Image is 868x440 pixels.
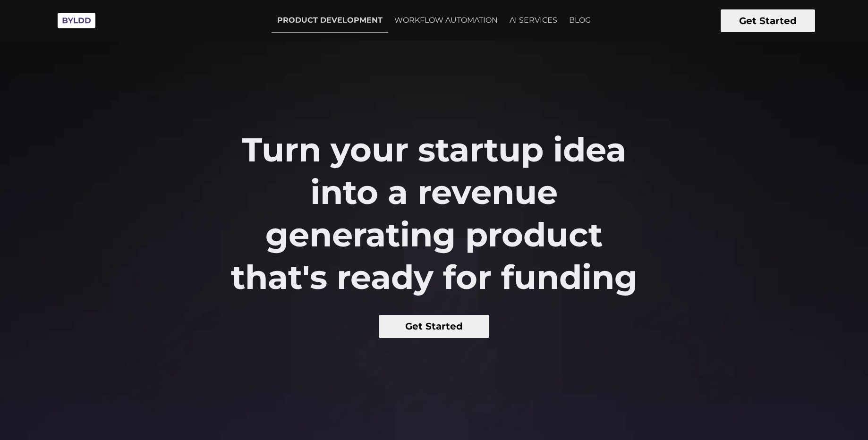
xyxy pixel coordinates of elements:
h2: Turn your startup idea into a revenue generating product that's ready for funding [217,128,651,298]
a: PRODUCT DEVELOPMENT [272,8,388,33]
img: Byldd - Product Development Company [53,8,100,34]
button: Get Started [721,9,815,32]
a: BLOG [563,8,596,32]
a: WORKFLOW AUTOMATION [389,8,503,32]
a: AI SERVICES [504,8,563,32]
button: Get Started [379,315,490,338]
